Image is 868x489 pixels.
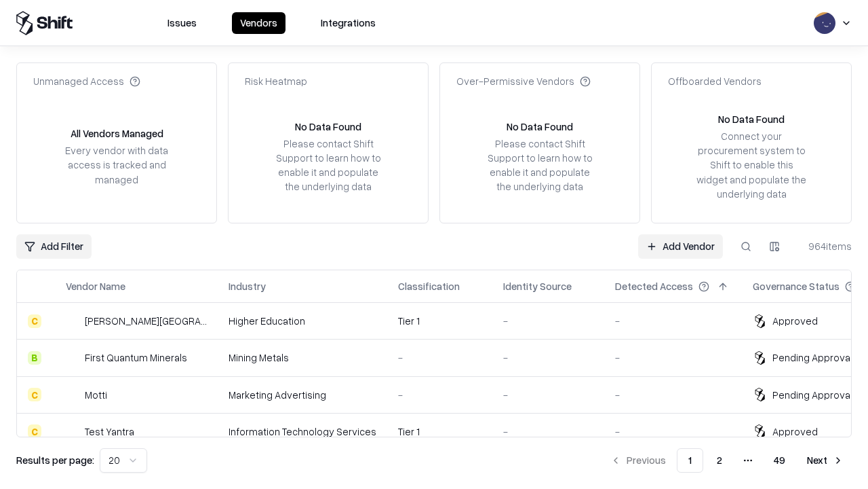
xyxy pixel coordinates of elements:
[229,279,266,293] div: Industry
[313,12,384,34] button: Integrations
[398,388,481,402] div: -
[718,112,785,126] div: No Data Found
[456,74,591,88] div: Over-Permissive Vendors
[229,424,376,439] div: Information Technology Services
[232,12,285,34] button: Vendors
[85,314,207,328] div: [PERSON_NAME][GEOGRAPHIC_DATA]
[33,74,140,88] div: Unmanaged Access
[398,350,481,365] div: -
[753,279,840,293] div: Governance Status
[638,234,723,259] a: Add Vendor
[677,448,703,473] button: 1
[245,74,307,88] div: Risk Heatmap
[615,424,731,439] div: -
[28,314,41,328] div: C
[28,351,41,365] div: B
[503,388,593,402] div: -
[503,350,593,365] div: -
[797,239,852,253] div: 964 items
[398,314,481,328] div: Tier 1
[66,424,79,438] img: Test Yantra
[695,129,808,201] div: Connect your procurement system to Shift to enable this widget and populate the underlying data
[159,12,205,34] button: Issues
[772,350,852,365] div: Pending Approval
[503,279,572,293] div: Identity Source
[28,388,41,401] div: C
[615,279,693,293] div: Detected Access
[229,314,376,328] div: Higher Education
[71,126,163,141] div: All Vendors Managed
[507,120,573,134] div: No Data Found
[60,143,173,186] div: Every vendor with data access is tracked and managed
[295,120,361,134] div: No Data Found
[229,388,376,402] div: Marketing Advertising
[772,424,818,439] div: Approved
[28,424,41,438] div: C
[16,453,94,467] p: Results per page:
[615,350,731,365] div: -
[16,234,92,259] button: Add Filter
[85,424,134,439] div: Test Yantra
[503,314,593,328] div: -
[398,279,460,293] div: Classification
[85,388,107,402] div: Motti
[772,388,852,402] div: Pending Approval
[706,448,733,473] button: 2
[602,448,852,473] nav: pagination
[66,314,79,328] img: Reichman University
[272,137,384,194] div: Please contact Shift Support to learn how to enable it and populate the underlying data
[66,388,79,401] img: Motti
[66,351,79,365] img: First Quantum Minerals
[615,314,731,328] div: -
[85,350,187,365] div: First Quantum Minerals
[772,314,818,328] div: Approved
[66,279,125,293] div: Vendor Name
[668,74,762,88] div: Offboarded Vendors
[615,388,731,402] div: -
[398,424,481,439] div: Tier 1
[484,137,596,194] div: Please contact Shift Support to learn how to enable it and populate the underlying data
[763,448,796,473] button: 49
[503,424,593,439] div: -
[799,448,852,473] button: Next
[229,350,376,365] div: Mining Metals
